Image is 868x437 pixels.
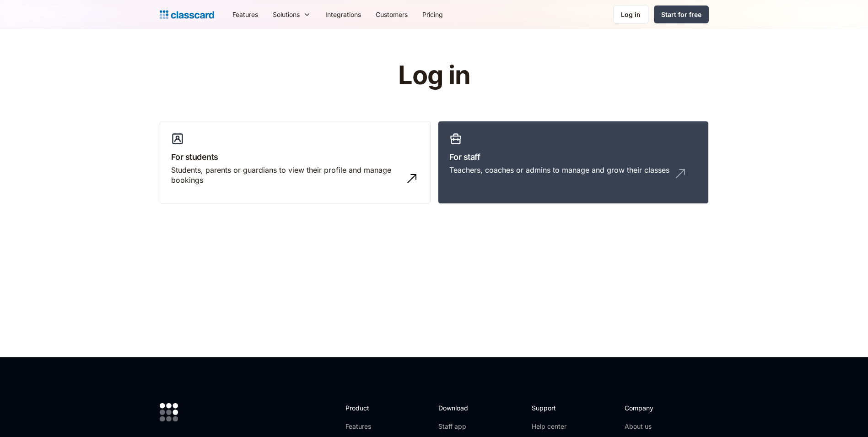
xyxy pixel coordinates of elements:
h2: Company [625,403,685,413]
h2: Download [438,403,476,413]
div: Solutions [265,4,318,25]
a: Start for free [654,5,709,23]
a: home [160,8,214,21]
a: For studentsStudents, parents or guardians to view their profile and manage bookings [160,121,431,204]
h3: For staff [449,151,697,163]
div: Teachers, coaches or admins to manage and grow their classes [449,165,669,175]
a: Integrations [318,4,368,25]
h2: Product [345,403,394,413]
div: Log in [621,10,641,19]
a: About us [625,422,685,431]
h3: For students [171,151,419,163]
a: Help center [532,422,569,431]
div: Start for free [661,10,701,19]
h2: Support [532,403,569,413]
a: Features [225,4,265,25]
div: Students, parents or guardians to view their profile and manage bookings [171,165,401,186]
div: Solutions [273,10,300,19]
a: Log in [613,5,648,24]
a: Staff app [438,422,476,431]
a: Customers [368,4,415,25]
a: Pricing [415,4,450,25]
a: For staffTeachers, coaches or admins to manage and grow their classes [438,121,709,204]
h1: Log in [289,61,579,90]
a: Features [345,422,394,431]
